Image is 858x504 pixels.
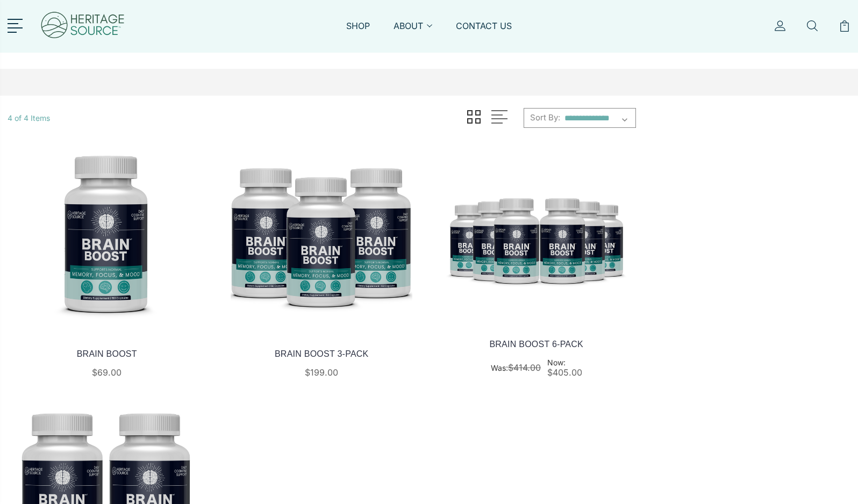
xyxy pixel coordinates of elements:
[508,362,541,373] span: $414.00
[456,20,512,45] a: CONTACT US
[40,5,126,47] img: Heritage Source
[77,349,137,358] a: BRAIN BOOST
[8,112,56,124] div: 4 of 4 Items
[394,20,432,45] a: ABOUT
[491,363,541,373] div: Was:
[275,349,369,358] a: BRAIN BOOST 3-PACK
[92,367,121,378] span: $69.00
[222,144,420,326] img: BRAIN BOOST 3-PACK
[346,20,370,45] a: SHOP
[547,358,582,368] span: Now:
[305,367,338,378] span: $199.00
[524,110,560,126] label: Sort By:
[437,144,635,326] img: BRAIN BOOST 6-PACK
[8,144,206,326] img: BRAIN BOOST
[547,367,582,378] span: $405.00
[489,340,583,349] a: BRAIN BOOST 6-PACK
